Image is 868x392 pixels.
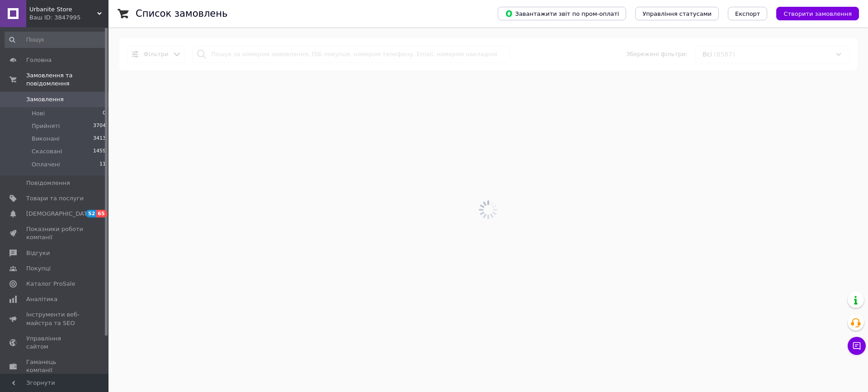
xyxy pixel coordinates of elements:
span: 11 [99,161,106,169]
span: 3704 [93,122,106,130]
span: Інструменти веб-майстра та SEO [26,311,84,327]
span: Експорт [735,10,760,17]
span: Замовлення та повідомлення [26,71,108,88]
button: Експорт [728,7,768,20]
button: Створити замовлення [776,7,859,20]
span: Показники роботи компанії [26,225,84,241]
button: Завантажити звіт по пром-оплаті [498,7,626,20]
div: Ваш ID: 3847995 [29,14,108,22]
span: Скасовані [32,147,62,156]
span: Завантажити звіт по пром-оплаті [505,9,619,18]
span: 1459 [93,147,106,156]
span: Прийняті [32,122,60,130]
span: 0 [103,109,106,118]
button: Чат з покупцем [848,337,866,355]
span: Каталог ProSale [26,280,75,288]
span: Відгуки [26,249,50,257]
span: Повідомлення [26,179,70,187]
span: Urbanite Store [29,5,97,14]
span: 65 [96,210,107,217]
span: [DEMOGRAPHIC_DATA] [26,210,93,218]
span: Головна [26,56,52,64]
span: Товари та послуги [26,194,84,203]
span: Аналітика [26,295,57,303]
span: Управління сайтом [26,335,84,351]
button: Управління статусами [635,7,719,20]
span: Створити замовлення [783,10,852,17]
span: Замовлення [26,95,64,104]
span: Нові [32,109,45,118]
h1: Список замовлень [136,8,227,19]
span: Гаманець компанії [26,358,84,374]
span: 3413 [93,135,106,143]
a: Створити замовлення [767,10,859,17]
input: Пошук [5,32,107,48]
span: 52 [86,210,96,217]
span: Покупці [26,264,51,273]
span: Управління статусами [642,10,712,17]
span: Оплачені [32,161,60,169]
span: Виконані [32,135,60,143]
